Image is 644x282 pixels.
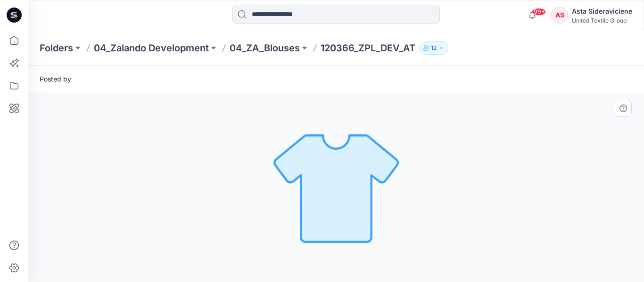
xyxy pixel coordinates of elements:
a: 04_ZA_Blouses [230,41,300,55]
img: No Outline [270,121,402,253]
div: Asta Sideraviciene [572,6,632,17]
button: 12 [419,41,448,55]
a: 04_Zalando Development [94,41,209,55]
span: Posted by [40,74,71,84]
a: Folders [40,41,73,55]
span: 99+ [532,8,546,16]
p: 12 [431,43,437,53]
p: 120366_ZPL_DEV_AT [321,41,415,55]
div: United Textile Group [572,17,632,24]
div: AS [551,7,568,24]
